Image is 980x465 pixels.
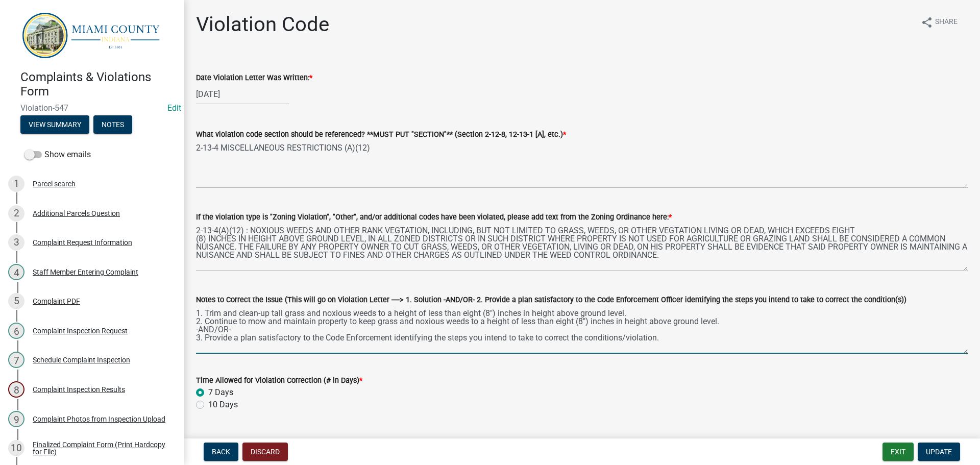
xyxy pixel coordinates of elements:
button: Update [918,443,960,461]
div: Complaint PDF [33,298,80,305]
div: 5 [8,293,24,309]
i: share [921,16,933,29]
button: Notes [93,115,132,134]
label: 7 Days [208,386,233,399]
div: Complaint Photos from Inspection Upload [33,415,165,423]
label: Date Violation Letter Was Written: [196,75,312,82]
span: Update [926,448,952,456]
wm-modal-confirm: Notes [93,121,132,129]
label: Show emails [24,149,91,161]
button: shareShare [913,12,966,32]
h4: Complaints & Violations Form [20,70,176,100]
div: 2 [8,205,24,222]
wm-modal-confirm: Summary [20,121,89,129]
div: 7 [8,352,24,368]
div: 8 [8,381,24,398]
wm-modal-confirm: Edit Application Number [167,103,181,113]
div: 10 [8,440,24,456]
span: Violation-547 [20,103,163,113]
div: Parcel search [33,180,76,187]
label: What violation code section should be referenced? **MUST PUT "SECTION"** (Section 2-12-8, 12-13-1... [196,131,566,138]
button: Exit [883,443,914,461]
div: 4 [8,264,24,280]
img: Miami County, Indiana [20,11,167,59]
div: Staff Member Entering Complaint [33,268,138,276]
div: Complaint Inspection Request [33,327,128,334]
input: mm/dd/yyyy [196,84,289,105]
div: Schedule Complaint Inspection [33,356,130,363]
div: Additional Parcels Question [33,210,120,217]
button: View Summary [20,115,89,134]
div: 9 [8,411,24,427]
div: Complaint Inspection Results [33,386,125,393]
div: Complaint Request Information [33,239,132,246]
label: If the violation type is "Zoning Violation", "Other", and/or additional codes have been violated,... [196,214,672,221]
a: Edit [167,103,181,113]
h1: Violation Code [196,12,329,37]
div: Finalized Complaint Form (Print Hardcopy for File) [33,441,167,455]
button: Discard [242,443,288,461]
label: Time Allowed for Violation Correction (# in Days) [196,377,362,384]
div: 1 [8,176,24,192]
button: Back [204,443,238,461]
span: Share [935,16,958,29]
span: Back [212,448,230,456]
label: Notes to Correct the Issue (This will go on Violation Letter ----> 1. Solution -AND/OR- 2. Provid... [196,297,906,304]
div: 3 [8,234,24,251]
div: 6 [8,323,24,339]
label: 10 Days [208,399,238,411]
